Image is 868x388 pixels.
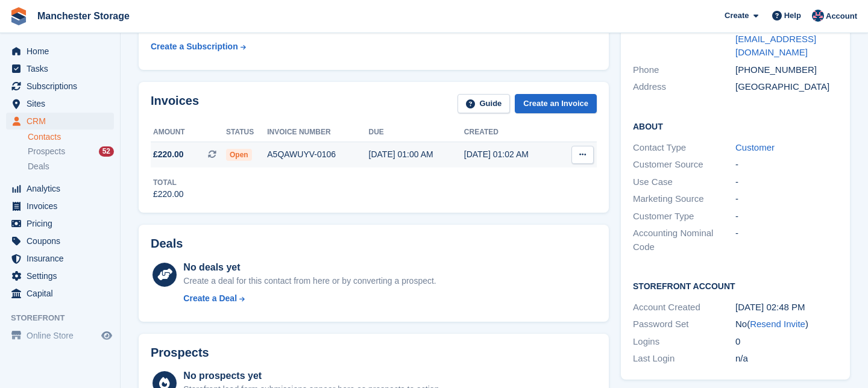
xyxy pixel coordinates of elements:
div: 0 [735,335,838,349]
div: - [735,227,838,254]
span: ( ) [747,319,808,329]
a: [PERSON_NAME][EMAIL_ADDRESS][DOMAIN_NAME] [735,20,816,57]
a: menu [6,60,114,77]
th: Due [369,123,464,142]
a: menu [6,43,114,60]
span: Tasks [27,60,99,77]
span: Coupons [27,233,99,249]
span: Invoices [27,198,99,214]
div: Account Created [633,301,735,314]
div: Total [153,177,184,188]
span: Settings [27,268,99,284]
a: menu [6,180,114,197]
div: Address [633,80,735,94]
a: menu [6,215,114,232]
span: £220.00 [153,148,184,161]
div: Create a Deal [183,292,237,305]
div: 52 [99,146,114,157]
span: Home [27,43,99,60]
div: - [735,158,838,172]
a: Prospects 52 [28,145,114,158]
div: Email [633,19,735,60]
div: Password Set [633,318,735,331]
th: Invoice number [267,123,368,142]
span: Open [226,149,252,161]
div: - [735,192,838,206]
a: Guide [458,94,511,114]
h2: Invoices [151,94,199,114]
a: Customer [735,142,775,152]
div: No [735,318,838,331]
div: Create a deal for this contact from here or by converting a prospect. [183,275,436,287]
span: Help [784,10,801,22]
a: menu [6,198,114,214]
a: Create a Subscription [151,36,246,58]
h2: Deals [151,237,183,251]
a: menu [6,113,114,130]
a: menu [6,233,114,249]
div: [DATE] 02:48 PM [735,301,838,314]
span: Online Store [27,327,99,344]
span: Account [826,10,857,22]
th: Status [226,123,267,142]
span: Capital [27,285,99,302]
div: No prospects yet [183,369,441,383]
div: [DATE] 01:02 AM [464,148,559,161]
a: menu [6,95,114,112]
a: Create a Deal [183,292,436,305]
h2: Storefront Account [633,280,838,292]
a: Manchester Storage [33,6,134,26]
div: [DATE] 01:00 AM [369,148,464,161]
img: stora-icon-8386f47178a22dfd0bd8f6a31ec36ba5ce8667c1dd55bd0f319d3a0aa187defe.svg [10,7,28,25]
div: Last Login [633,352,735,366]
div: - [735,175,838,189]
div: n/a [735,352,838,366]
span: Deals [28,161,49,172]
div: Create a Subscription [151,40,238,53]
a: Resend Invite [750,319,805,329]
div: Accounting Nominal Code [633,227,735,254]
a: Contacts [28,131,114,143]
span: Pricing [27,215,99,232]
a: menu [6,268,114,284]
a: menu [6,78,114,95]
span: Analytics [27,180,99,197]
div: Phone [633,63,735,77]
div: £220.00 [153,188,184,201]
h2: Prospects [151,346,209,360]
span: Subscriptions [27,78,99,95]
div: - [735,210,838,224]
div: [PHONE_NUMBER] [735,63,838,77]
span: Storefront [11,312,120,324]
div: No deals yet [183,260,436,275]
h2: About [633,120,838,132]
a: Create an Invoice [515,94,597,114]
div: Marketing Source [633,192,735,206]
span: CRM [27,113,99,130]
th: Created [464,123,559,142]
span: Create [725,10,749,22]
a: Deals [28,160,114,173]
div: Customer Source [633,158,735,172]
a: menu [6,327,114,344]
a: menu [6,285,114,302]
div: Customer Type [633,210,735,224]
span: Sites [27,95,99,112]
div: Logins [633,335,735,349]
a: Preview store [99,328,114,343]
a: menu [6,250,114,267]
div: A5QAWUYV-0106 [267,148,368,161]
div: Use Case [633,175,735,189]
span: Insurance [27,250,99,267]
th: Amount [151,123,226,142]
span: Prospects [28,146,65,157]
div: Contact Type [633,141,735,155]
div: [GEOGRAPHIC_DATA] [735,80,838,94]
